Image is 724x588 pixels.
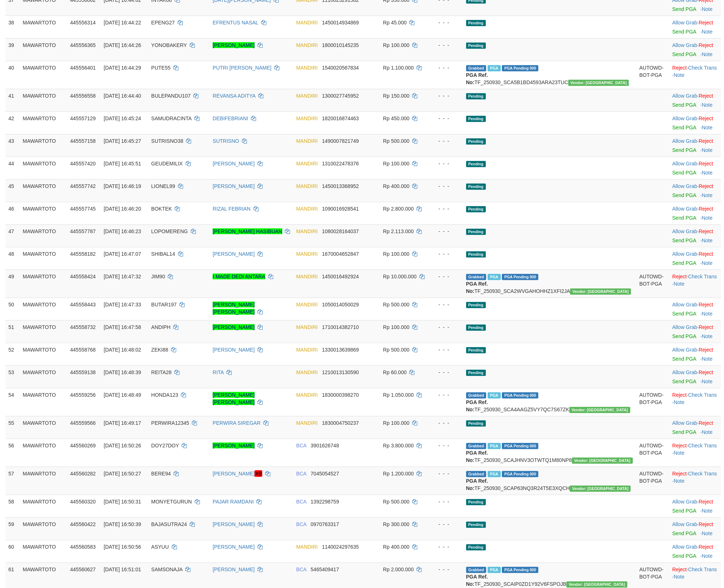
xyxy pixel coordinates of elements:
a: Allow Grab [672,302,697,307]
a: RITA [213,369,224,375]
td: · [669,134,721,157]
span: Rp 45.000 [383,20,407,26]
span: [DATE] 16:47:32 [104,274,141,279]
a: Send PGA [672,530,696,536]
span: Copy 1490007821749 to clipboard [322,138,359,144]
td: · [669,157,721,179]
a: Send PGA [672,192,696,198]
a: Reject [699,251,713,257]
em: XB [255,470,262,477]
a: [PERSON_NAME] [213,251,255,257]
span: · [672,20,698,26]
a: Reject [699,302,713,307]
td: MAWARTOTO [20,111,67,134]
td: · [669,224,721,247]
a: PERWIRA SIREGAR [213,420,260,426]
span: [DATE] 16:45:51 [104,161,141,166]
td: 40 [5,61,20,89]
a: Send PGA [672,333,696,339]
div: - - - [431,115,460,122]
span: · [672,251,698,257]
span: · [672,206,698,212]
td: MAWARTOTO [20,298,67,320]
a: Allow Grab [672,251,697,257]
td: 41 [5,89,20,111]
a: Allow Grab [672,369,697,375]
a: Allow Grab [672,228,697,234]
td: MAWARTOTO [20,270,67,298]
span: Pending [466,116,486,122]
a: Allow Grab [672,161,697,166]
a: Reject [699,420,713,426]
td: · [669,89,721,111]
a: Reject [699,544,713,550]
span: MANDIRI [296,251,318,257]
a: [PERSON_NAME] [213,347,255,353]
a: Send PGA [672,125,696,130]
td: · [669,247,721,270]
td: 46 [5,202,20,224]
div: - - - [431,183,460,190]
td: · [669,298,721,320]
a: Note [702,311,713,317]
div: - - - [431,228,460,235]
span: Rp 100.000 [383,251,409,257]
span: EPENG27 [151,20,175,26]
td: 48 [5,247,20,270]
a: Send PGA [672,147,696,153]
span: 445557158 [70,138,96,144]
a: Reject [672,443,687,448]
span: Rp 2.113.000 [383,228,414,234]
span: Pending [466,302,486,308]
span: 445556558 [70,93,96,99]
span: Pending [466,184,486,190]
span: [DATE] 16:45:27 [104,138,141,144]
span: · [672,302,698,307]
span: Copy 1080028164037 to clipboard [322,228,359,234]
a: [PERSON_NAME] [213,324,255,330]
a: Reject [672,274,687,279]
a: [PERSON_NAME] [213,183,255,189]
a: Note [702,147,713,153]
span: Copy 1820016874463 to clipboard [322,115,359,121]
a: Allow Grab [672,183,697,189]
span: Pending [466,20,486,26]
a: Allow Grab [672,544,697,550]
span: PUTE55 [151,65,171,71]
span: 445558443 [70,302,96,307]
td: 39 [5,38,20,61]
a: PAJAR RAMDANI [213,499,254,505]
a: Note [702,508,713,514]
span: [DATE] 16:45:24 [104,115,141,121]
td: · [669,202,721,224]
td: · [669,16,721,38]
a: Reject [699,324,713,330]
span: Marked by axnwibi [488,65,500,71]
a: Check Trans [688,443,717,448]
a: Send PGA [672,379,696,384]
span: [DATE] 16:47:33 [104,302,141,307]
span: BOKTEK [151,206,172,212]
a: RIZAL FEBRIAN [213,206,251,212]
span: MANDIRI [296,161,318,166]
a: Allow Grab [672,420,697,426]
span: Rp 100.000 [383,161,409,166]
a: Reject [699,228,713,234]
td: MAWARTOTO [20,320,67,343]
td: · · [669,61,721,89]
b: PGA Ref. No: [466,281,488,294]
span: Copy 1300027745952 to clipboard [322,93,359,99]
td: 49 [5,270,20,298]
td: AUTOWD-BOT-PGA [636,61,669,89]
span: [DATE] 16:46:19 [104,183,141,189]
span: MANDIRI [296,302,318,307]
td: MAWARTOTO [20,38,67,61]
span: Copy 1090016928541 to clipboard [322,206,359,212]
div: - - - [431,205,460,212]
td: · · [669,270,721,298]
span: BUTAR197 [151,302,177,307]
td: · [669,38,721,61]
span: Copy 1450014934869 to clipboard [322,20,359,26]
span: LIONEL99 [151,183,175,189]
span: [DATE] 16:44:26 [104,42,141,48]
